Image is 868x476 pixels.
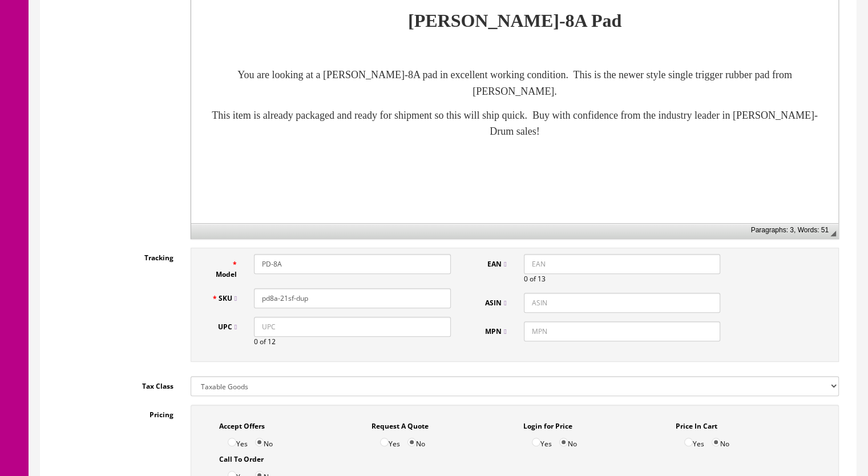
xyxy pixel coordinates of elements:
[712,438,720,446] input: No
[524,321,721,341] input: MPN
[46,74,601,102] font: You are looking at a [PERSON_NAME]-8A pad in excellent working condition. This is the newer style...
[407,438,416,446] input: No
[532,431,552,449] label: Yes
[559,431,577,449] label: No
[487,259,506,269] span: EAN
[49,405,182,420] label: Pricing
[255,438,264,446] input: No
[254,288,451,308] input: SKU
[532,438,540,446] input: Yes
[380,431,400,449] label: Yes
[407,431,425,449] label: No
[254,337,258,346] span: 0
[21,115,627,143] font: This item is already packaged and ready for shipment so this will ship quick. Buy with confidence...
[676,416,717,431] label: Price In Cart
[228,431,248,449] label: Yes
[712,431,729,449] label: No
[49,248,182,263] label: Tracking
[750,226,829,234] div: Statistics
[372,416,429,431] label: Request A Quote
[524,293,721,313] input: ASIN
[684,431,704,449] label: Yes
[524,274,528,284] span: 0
[559,438,568,446] input: No
[684,438,693,446] input: Yes
[254,254,451,274] input: Model
[218,322,237,332] span: UPC
[219,416,265,431] label: Accept Offers
[217,15,430,36] strong: [PERSON_NAME]-8A Pad
[255,431,273,449] label: No
[203,254,245,280] label: Model
[219,293,237,303] span: SKU
[260,337,276,346] span: of 12
[830,231,836,236] span: Resize
[254,317,451,337] input: UPC
[485,298,506,308] span: ASIN
[524,254,721,274] input: EAN
[530,274,546,284] span: of 13
[219,449,264,465] label: Call To Order
[523,416,572,431] label: Login for Price
[228,438,236,446] input: Yes
[49,376,182,392] label: Tax Class
[750,226,829,234] span: Paragraphs: 3, Words: 51
[380,438,389,446] input: Yes
[485,326,506,336] span: MPN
